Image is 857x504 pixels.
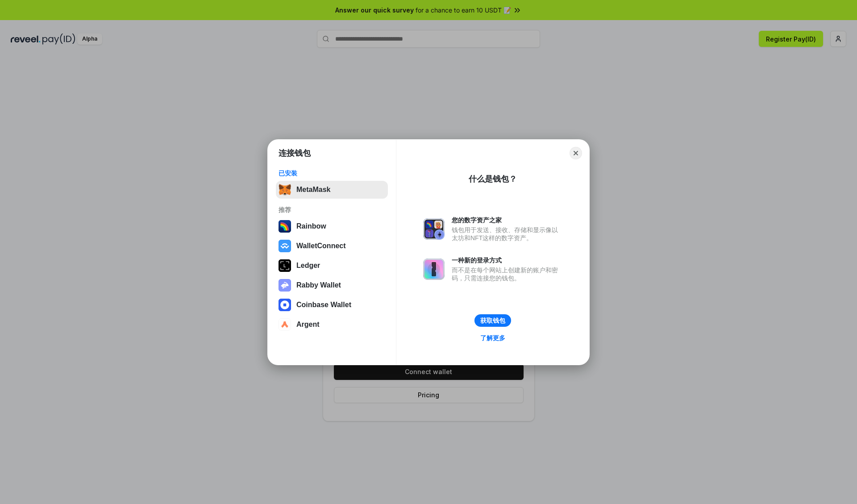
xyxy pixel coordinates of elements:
[296,186,330,194] div: MetaMask
[276,316,388,333] button: Argent
[480,317,505,325] div: 获取钱包
[452,266,562,282] div: 而不是在每个网站上创建新的账户和密码，只需连接您的钱包。
[480,334,505,342] div: 了解更多
[423,218,445,240] img: svg+xml,%3Csvg%20xmlns%3D%22http%3A%2F%2Fwww.w3.org%2F2000%2Fsvg%22%20fill%3D%22none%22%20viewBox...
[475,332,511,344] a: 了解更多
[279,299,291,311] img: svg+xml,%3Csvg%20width%3D%2228%22%20height%3D%2228%22%20viewBox%3D%220%200%2028%2028%22%20fill%3D...
[279,220,291,233] img: svg+xml,%3Csvg%20width%3D%22120%22%20height%3D%22120%22%20viewBox%3D%220%200%20120%20120%22%20fil...
[276,276,388,294] button: Rabby Wallet
[423,258,445,280] img: svg+xml,%3Csvg%20xmlns%3D%22http%3A%2F%2Fwww.w3.org%2F2000%2Fsvg%22%20fill%3D%22none%22%20viewBox...
[296,222,326,230] div: Rainbow
[276,181,388,199] button: MetaMask
[296,301,351,309] div: Coinbase Wallet
[279,169,385,177] div: 已安装
[279,183,291,196] img: svg+xml,%3Csvg%20fill%3D%22none%22%20height%3D%2233%22%20viewBox%3D%220%200%2035%2033%22%20width%...
[276,257,388,275] button: Ledger
[296,242,346,250] div: WalletConnect
[452,216,562,224] div: 您的数字资产之家
[276,237,388,255] button: WalletConnect
[469,174,517,184] div: 什么是钱包？
[279,318,291,331] img: svg+xml,%3Csvg%20width%3D%2228%22%20height%3D%2228%22%20viewBox%3D%220%200%2028%2028%22%20fill%3D...
[279,148,311,158] h1: 连接钱包
[276,217,388,235] button: Rainbow
[296,321,320,329] div: Argent
[276,296,388,314] button: Coinbase Wallet
[296,281,341,289] div: Rabby Wallet
[474,314,511,327] button: 获取钱包
[296,262,320,270] div: Ledger
[452,226,562,242] div: 钱包用于发送、接收、存储和显示像以太坊和NFT这样的数字资产。
[279,279,291,292] img: svg+xml,%3Csvg%20xmlns%3D%22http%3A%2F%2Fwww.w3.org%2F2000%2Fsvg%22%20fill%3D%22none%22%20viewBox...
[279,206,385,214] div: 推荐
[279,259,291,272] img: svg+xml,%3Csvg%20xmlns%3D%22http%3A%2F%2Fwww.w3.org%2F2000%2Fsvg%22%20width%3D%2228%22%20height%3...
[279,240,291,252] img: svg+xml,%3Csvg%20width%3D%2228%22%20height%3D%2228%22%20viewBox%3D%220%200%2028%2028%22%20fill%3D...
[452,256,562,264] div: 一种新的登录方式
[570,147,582,159] button: Close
